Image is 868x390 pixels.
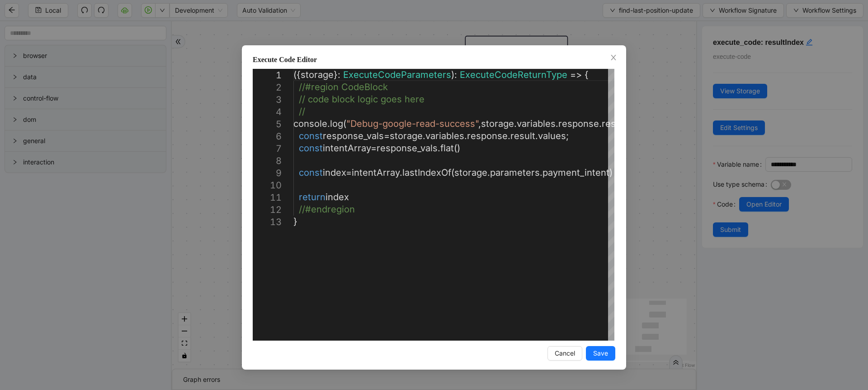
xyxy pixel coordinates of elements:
[253,204,282,216] div: 12
[451,69,457,80] span: ):
[609,53,618,63] button: Close
[293,216,297,227] span: }
[253,216,282,228] div: 13
[301,69,334,80] span: storage
[253,54,615,65] div: Execute Code Editor
[346,167,352,178] span: =
[325,192,349,202] span: index
[454,143,460,154] span: ()
[323,143,371,154] span: intentArray
[514,118,517,129] span: .
[299,167,323,178] span: const
[330,118,343,129] span: log
[327,118,330,129] span: .
[610,54,617,61] span: close
[451,167,454,178] span: (
[556,118,558,129] span: .
[566,130,569,141] span: ;
[593,348,608,358] span: Save
[346,118,478,129] span: "Debug-google-read-success"
[253,118,282,130] div: 5
[390,130,423,141] span: storage
[558,118,599,129] span: response
[570,69,582,80] span: =>
[253,179,282,192] div: 10
[299,204,355,215] span: //#endregion
[425,130,464,141] span: variables
[508,130,510,141] span: .
[510,130,535,141] span: result
[253,192,282,204] div: 11
[423,130,425,141] span: .
[352,167,400,178] span: intentArray
[487,167,490,178] span: .
[334,69,340,80] span: }:
[400,167,402,178] span: .
[467,130,508,141] span: response
[402,167,451,178] span: lastIndexOf
[293,69,301,80] span: ({
[586,346,615,361] button: Save
[460,69,567,80] span: ExecuteCodeReturnType
[555,348,575,358] span: Cancel
[343,118,346,129] span: (
[464,130,467,141] span: .
[602,118,627,129] span: result
[253,143,282,155] div: 7
[535,130,538,141] span: .
[585,69,589,80] span: {
[377,143,438,154] span: response_vals
[253,155,282,167] div: 8
[253,167,282,179] div: 9
[299,130,323,141] span: const
[299,82,388,92] span: //#region CodeBlock
[253,69,282,82] div: 1
[454,167,487,178] span: storage
[547,346,582,361] button: Cancel
[293,118,327,129] span: console
[384,130,390,141] span: =
[478,118,481,129] span: ,
[371,143,377,154] span: =
[299,94,425,105] span: // code block logic goes here
[343,69,451,80] span: ExecuteCodeParameters
[481,118,514,129] span: storage
[540,167,542,178] span: .
[253,82,282,94] div: 2
[299,106,305,117] span: //
[299,192,325,202] span: return
[440,143,454,154] span: flat
[299,143,323,154] span: const
[253,106,282,118] div: 4
[253,94,282,106] div: 3
[438,143,440,154] span: .
[538,130,566,141] span: values
[517,118,556,129] span: variables
[542,167,609,178] span: payment_intent
[323,130,384,141] span: response_vals
[323,167,346,178] span: index
[253,130,282,143] div: 6
[490,167,540,178] span: parameters
[599,118,602,129] span: .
